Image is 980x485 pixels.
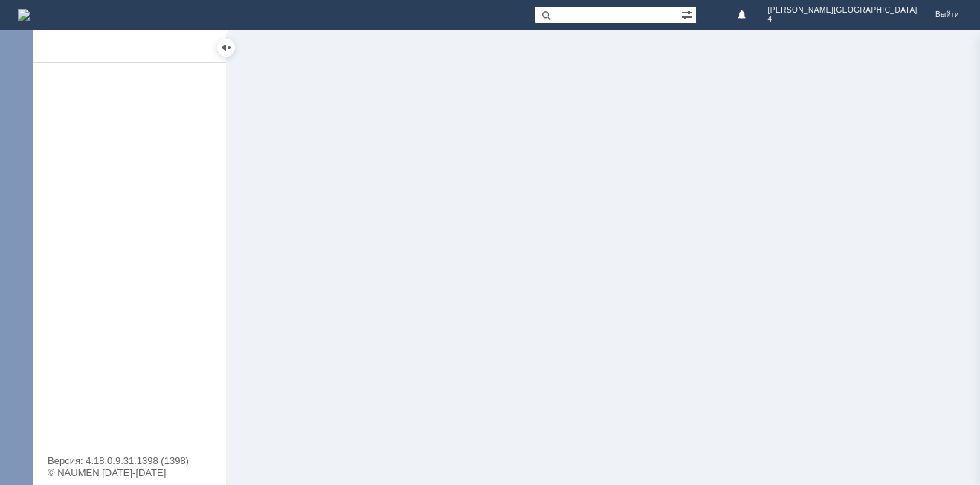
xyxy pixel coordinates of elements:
div: Версия: 4.18.0.9.31.1398 (1398) [48,456,211,466]
span: Расширенный поиск [681,7,696,21]
a: Перейти на домашнюю страницу [18,9,30,21]
span: 4 [768,15,918,24]
div: © NAUMEN [DATE]-[DATE] [48,468,211,478]
img: logo [18,9,30,21]
span: [PERSON_NAME][GEOGRAPHIC_DATA] [768,6,918,15]
div: Скрыть меню [217,39,235,57]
